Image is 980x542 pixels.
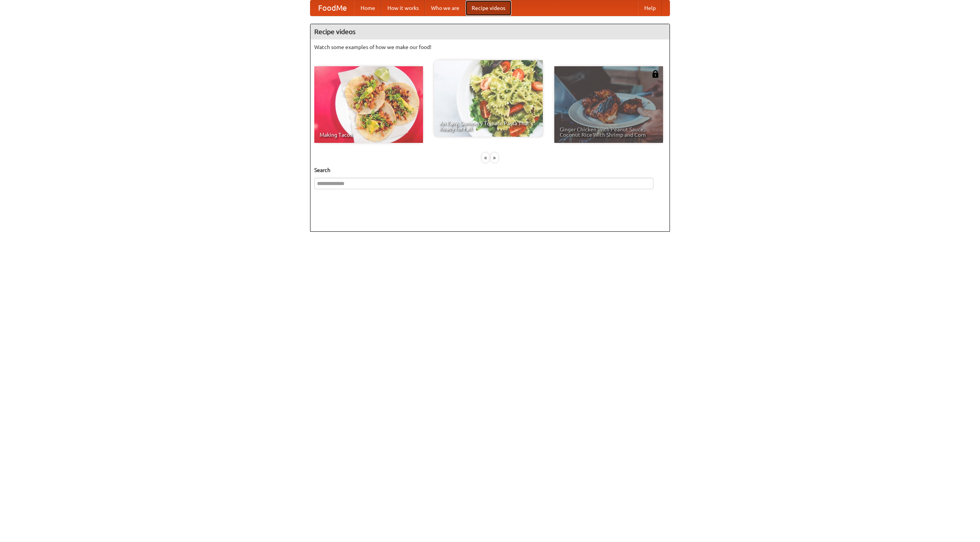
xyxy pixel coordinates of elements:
a: Recipe videos [465,0,511,16]
a: Who we are [425,0,465,16]
a: Home [354,0,381,16]
a: How it works [381,0,425,16]
span: An Easy, Summery Tomato Pasta That's Ready for Fall [439,121,537,131]
p: Watch some examples of how we make our food! [314,43,666,51]
div: « [482,153,489,162]
a: Making Tacos [314,66,423,143]
h5: Search [314,166,666,174]
span: Making Tacos [320,132,418,138]
a: An Easy, Summery Tomato Pasta That's Ready for Fall [434,60,543,137]
img: 483408.png [652,70,659,78]
div: » [491,153,498,162]
h4: Recipe videos [310,24,670,39]
a: Help [638,0,662,16]
a: FoodMe [310,0,354,16]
